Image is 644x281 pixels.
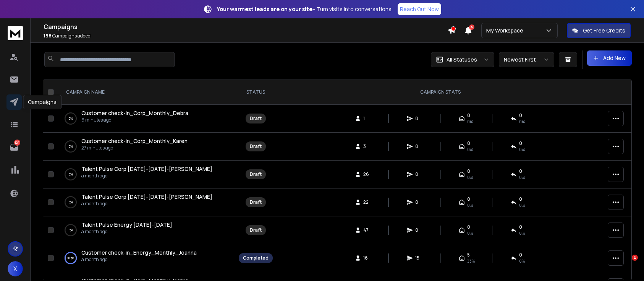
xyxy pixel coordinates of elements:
p: a month ago [81,201,212,207]
span: 0% [519,146,525,153]
span: 0% [467,174,473,180]
th: CAMPAIGN STATS [277,80,603,105]
th: CAMPAIGN NAME [57,80,234,105]
span: 26 [363,171,371,177]
a: Customer check-in_Corp_Monthly_Debra [81,109,188,117]
span: 0 [467,168,470,174]
td: 0%Customer check-in_Corp_Monthly_Debra6 minutes ago [57,105,234,133]
span: 0% [467,202,473,208]
a: Customer check-in_Energy_Monthly_Joanna [81,249,197,257]
span: 22 [363,199,371,205]
span: 15 [415,255,423,261]
strong: Your warmest leads are on your site [217,5,312,13]
span: Customer check-in_Corp_Monthly_Debra [81,109,188,117]
span: 0 [519,224,522,230]
span: Customer check-in_Energy_Monthly_Joanna [81,249,197,256]
div: Draft [250,143,262,149]
h1: Campaigns [44,22,448,31]
td: 100%Customer check-in_Energy_Monthly_Joannaa month ago [57,244,234,272]
span: 0 [415,143,423,149]
p: 0 % [69,171,73,178]
span: 0% [519,202,525,208]
span: 5 [467,252,470,258]
div: Draft [250,171,262,177]
span: 1 [632,255,638,261]
button: Add New [587,50,632,66]
span: 0% [467,119,473,125]
div: Draft [250,115,262,122]
span: 0 [519,112,522,119]
span: 1 [363,115,371,122]
div: Draft [250,199,262,205]
p: 0 % [69,115,73,122]
span: 0 [467,196,470,202]
span: 16 [363,255,371,261]
p: My Workspace [486,27,526,34]
p: 0 % [69,226,73,234]
p: Get Free Credits [583,27,625,34]
a: 124 [6,140,22,155]
button: X [8,261,23,276]
span: 47 [363,227,371,233]
p: a month ago [81,229,172,235]
div: Completed [243,255,269,261]
span: 0 [467,112,470,119]
span: Talent Pulse Corp [DATE]-[DATE]-[PERSON_NAME] [81,193,212,200]
span: 198 [44,32,52,39]
p: 27 minutes ago [81,145,188,151]
img: logo [8,26,23,40]
iframe: Intercom live chat [616,255,634,273]
p: 0 % [69,143,73,150]
a: Customer check-in_Corp_Monthly_Karen [81,137,188,145]
a: Reach Out Now [398,3,441,15]
span: 0 [467,140,470,146]
span: 0 [415,115,423,122]
p: Reach Out Now [400,5,439,13]
a: Talent Pulse Corp [DATE]-[DATE]-[PERSON_NAME] [81,193,212,201]
span: 0 % [519,258,525,264]
span: 0 [519,140,522,146]
button: Newest First [499,52,554,67]
div: Draft [250,227,262,233]
span: 0 [519,252,522,258]
span: 0% [519,174,525,180]
button: Get Free Credits [567,23,631,38]
span: 33 % [467,258,475,264]
span: 0% [519,119,525,125]
span: 5 [469,24,474,30]
span: 0 [519,168,522,174]
p: a month ago [81,173,212,179]
span: 0% [467,230,473,236]
span: 0 [467,224,470,230]
p: 6 minutes ago [81,117,188,123]
span: 3 [363,143,371,149]
a: Talent Pulse Energy [DATE]-[DATE] [81,221,172,229]
th: STATUS [234,80,277,105]
span: 0 [415,227,423,233]
p: Campaigns added [44,33,448,39]
p: a month ago [81,257,197,263]
p: 0 % [69,198,73,206]
p: All Statuses [447,56,477,63]
div: Campaigns [23,95,61,109]
span: 0 [519,196,522,202]
a: Talent Pulse Corp [DATE]-[DATE]-[PERSON_NAME] [81,165,212,173]
span: 0 [415,171,423,177]
td: 0%Customer check-in_Corp_Monthly_Karen27 minutes ago [57,133,234,161]
td: 0%Talent Pulse Corp [DATE]-[DATE]-[PERSON_NAME]a month ago [57,161,234,188]
td: 0%Talent Pulse Corp [DATE]-[DATE]-[PERSON_NAME]a month ago [57,188,234,216]
span: 0 [415,199,423,205]
p: – Turn visits into conversations [217,5,392,13]
span: 0% [519,230,525,236]
p: 124 [14,140,20,146]
p: 100 % [67,254,74,262]
td: 0%Talent Pulse Energy [DATE]-[DATE]a month ago [57,216,234,244]
span: 0% [467,146,473,153]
